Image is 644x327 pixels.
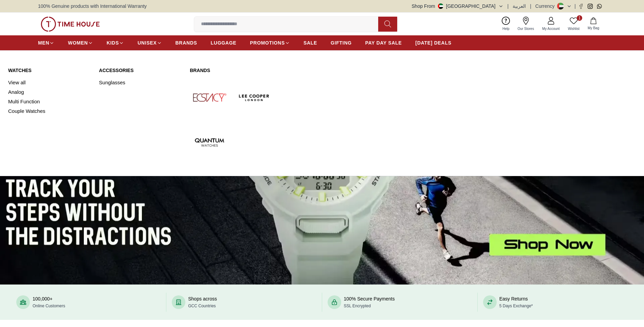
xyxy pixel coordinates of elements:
[515,26,537,31] span: Our Stores
[331,37,352,49] a: GIFTING
[513,3,526,10] button: العربية
[211,39,237,46] span: LUGGAGE
[564,15,584,33] a: 1Wishlist
[303,39,317,46] span: SALE
[324,78,363,117] img: Tornado
[99,78,182,87] a: Sunglasses
[41,17,100,32] img: ...
[565,26,582,31] span: Wishlist
[303,37,317,49] a: SALE
[211,37,237,49] a: LUGGAGE
[574,3,576,10] span: |
[438,3,443,9] img: United Arab Emirates
[38,39,49,46] span: MEN
[584,16,603,32] button: My Bag
[535,3,557,10] div: Currency
[250,37,290,49] a: PROMOTIONS
[585,25,602,31] span: My Bag
[499,304,533,308] span: 5 Days Exchange*
[68,39,88,46] span: WOMEN
[190,78,229,117] img: Ecstacy
[500,26,512,31] span: Help
[8,78,91,87] a: View all
[539,26,563,31] span: My Account
[235,78,274,117] img: Lee Cooper
[33,304,65,308] span: Online Customers
[137,37,162,49] a: UNISEX
[8,67,91,74] a: Watches
[99,67,182,74] a: Accessories
[588,4,593,9] a: Instagram
[344,304,371,308] span: SSL Encrypted
[578,4,584,9] a: Facebook
[365,37,402,49] a: PAY DAY SALE
[33,295,65,309] div: 100,000+
[38,37,54,49] a: MEN
[365,39,402,46] span: PAY DAY SALE
[416,39,452,46] span: [DATE] DEALS
[250,39,285,46] span: PROMOTIONS
[137,39,157,46] span: UNISEX
[190,67,363,74] a: Brands
[498,15,514,33] a: Help
[176,37,197,49] a: BRANDS
[279,78,319,117] img: Kenneth Scott
[577,15,582,21] span: 1
[331,39,352,46] span: GIFTING
[8,106,91,116] a: Couple Watches
[8,97,91,106] a: Multi Function
[499,295,533,309] div: Easy Returns
[188,295,217,309] div: Shops across
[190,123,229,162] img: Quantum
[508,3,509,10] span: |
[38,3,147,10] span: 100% Genuine products with International Warranty
[412,3,503,10] button: Shop From[GEOGRAPHIC_DATA]
[188,304,216,308] span: GCC Countries
[107,37,124,49] a: KIDS
[176,39,197,46] span: BRANDS
[416,37,452,49] a: [DATE] DEALS
[530,3,531,10] span: |
[344,295,395,309] div: 100% Secure Payments
[68,37,93,49] a: WOMEN
[514,15,538,33] a: Our Stores
[597,4,602,9] a: Whatsapp
[107,39,119,46] span: KIDS
[8,87,91,97] a: Analog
